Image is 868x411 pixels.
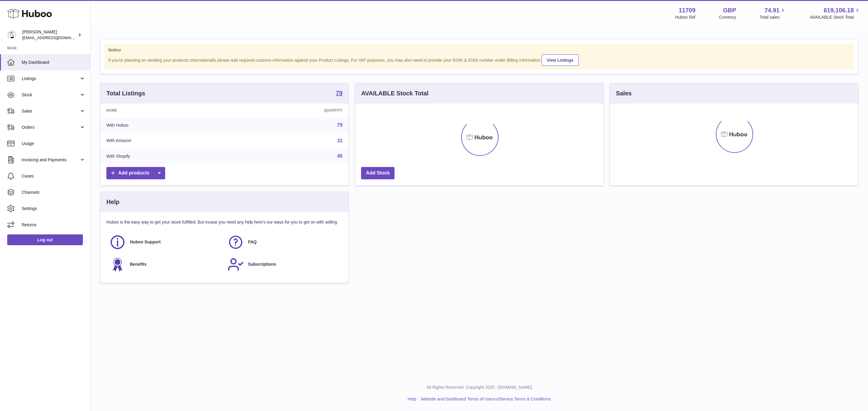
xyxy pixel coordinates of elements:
[361,167,395,179] a: Add Stock
[100,133,236,149] td: With Amazon
[108,54,850,66] div: If you're planning on sending your products internationally please add required customs informati...
[22,173,86,179] span: Cases
[108,47,850,53] strong: Notice
[106,167,165,179] a: Add products
[106,89,145,97] h3: Total Listings
[759,14,786,20] span: Total sales
[22,60,86,65] span: My Dashboard
[248,261,276,267] span: Subscriptions
[408,397,417,401] a: Help
[719,14,736,20] div: Currency
[22,108,79,114] span: Sales
[421,397,492,401] a: Website and Dashboard Terms of Use
[824,6,854,14] span: 619,106.18
[22,92,79,98] span: Stock
[22,76,79,82] span: Listings
[22,141,86,147] span: Usage
[675,14,696,20] div: Huboo Ref
[616,89,632,97] h3: Sales
[679,6,696,14] strong: 11709
[337,138,343,143] a: 31
[810,14,861,20] span: AVAILABLE Stock Total
[7,30,16,39] img: internalAdmin-11709@internal.huboo.com
[336,90,342,97] a: 79
[109,234,222,250] a: Huboo Support
[764,6,779,14] span: 74.91
[228,256,340,273] a: Subscriptions
[236,104,349,117] th: Quantity
[22,35,89,40] span: [EMAIL_ADDRESS][DOMAIN_NAME]
[106,219,342,225] p: Huboo is the easy way to get your stock fulfilled. But incase you need any help here's our ways f...
[22,190,86,195] span: Channels
[100,117,236,133] td: With Huboo
[22,125,79,130] span: Orders
[106,198,119,206] h3: Help
[248,239,257,245] span: FAQ
[100,104,236,117] th: Name
[7,234,83,245] a: Log out
[100,148,236,164] td: With Shopify
[499,397,551,401] a: Service Terms & Conditions
[22,29,77,41] div: [PERSON_NAME]
[130,261,146,267] span: Benefits
[95,385,863,390] p: All Rights Reserved. Copyright 2025 - [DOMAIN_NAME]
[130,239,161,245] span: Huboo Support
[337,122,343,128] a: 79
[228,234,340,250] a: FAQ
[22,157,79,163] span: Invoicing and Payments
[22,222,86,228] span: Returns
[419,396,551,402] li: and
[542,54,579,66] a: View Listings
[109,256,222,273] a: Benefits
[810,6,861,20] a: 619,106.18 AVAILABLE Stock Total
[22,206,86,212] span: Settings
[759,6,786,20] a: 74.91 Total sales
[723,6,736,14] strong: GBP
[337,153,343,159] a: 40
[361,89,428,97] h3: AVAILABLE Stock Total
[336,90,342,96] strong: 79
